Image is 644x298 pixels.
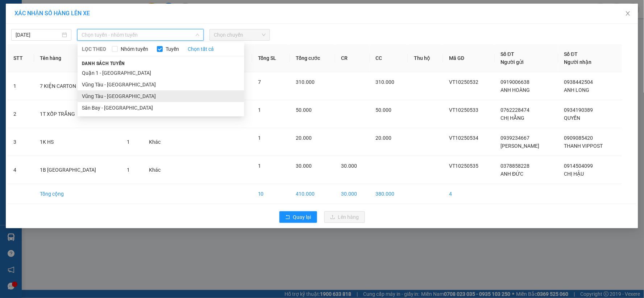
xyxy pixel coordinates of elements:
[564,107,593,113] span: 0934190389
[290,44,335,72] th: Tổng cước
[618,4,638,24] button: Close
[293,213,311,221] span: Quay lại
[324,211,365,223] button: uploadLên hàng
[34,184,121,204] td: Tổng cộng
[501,171,524,177] span: ANH ĐỨC
[564,171,584,177] span: CHỊ HẬU
[82,29,199,40] span: Chọn tuyến - nhóm tuyến
[376,79,395,85] span: 310.000
[78,67,244,79] li: Quận 1 - [GEOGRAPHIC_DATA]
[252,184,290,204] td: 10
[564,163,593,169] span: 0914504099
[78,102,244,114] li: Sân Bay - [GEOGRAPHIC_DATA]
[443,44,495,72] th: Mã GD
[564,135,593,141] span: 0909085420
[296,135,312,141] span: 20.000
[195,33,200,37] span: down
[501,51,515,57] span: Số ĐT
[16,31,61,39] input: 15/10/2025
[290,184,335,204] td: 410.000
[143,156,173,184] td: Khác
[408,44,443,72] th: Thu hộ
[501,115,525,121] span: CHỊ HẰNG
[163,45,182,53] span: Tuyến
[8,72,34,100] td: 1
[8,44,34,72] th: STT
[501,143,540,149] span: [PERSON_NAME]
[34,128,121,156] td: 1K HS
[34,44,121,72] th: Tên hàng
[341,163,357,169] span: 30.000
[127,139,130,145] span: 1
[501,107,530,113] span: 0762228474
[118,45,151,53] span: Nhóm tuyến
[449,107,478,113] span: VT10250533
[34,156,121,184] td: 1B [GEOGRAPHIC_DATA]
[443,184,495,204] td: 4
[14,10,90,17] span: XÁC NHẬN SỐ HÀNG LÊN XE
[188,45,214,53] a: Chọn tất cả
[449,135,478,141] span: VT10250534
[501,79,530,85] span: 0919006638
[78,90,244,102] li: Vũng Tàu - [GEOGRAPHIC_DATA]
[258,79,261,85] span: 7
[296,79,315,85] span: 310.000
[335,184,370,204] td: 30.000
[376,107,392,113] span: 50.000
[564,115,581,121] span: QUYỀN
[214,29,265,40] span: Chọn chuyến
[258,135,261,141] span: 1
[127,167,130,173] span: 1
[296,107,312,113] span: 50.000
[258,163,261,169] span: 1
[279,211,317,223] button: rollbackQuay lại
[258,107,261,113] span: 1
[296,163,312,169] span: 30.000
[370,44,408,72] th: CC
[8,156,34,184] td: 4
[501,87,530,93] span: ANH HOÀNG
[78,60,129,67] span: Danh sách tuyến
[564,51,578,57] span: Số ĐT
[370,184,408,204] td: 380.000
[285,215,290,220] span: rollback
[564,59,592,65] span: Người nhận
[564,79,593,85] span: 0938442504
[625,11,631,16] span: close
[564,143,603,149] span: THANH VIPPOST
[8,100,34,128] td: 2
[501,135,530,141] span: 0939234667
[78,79,244,90] li: Vũng Tàu - [GEOGRAPHIC_DATA]
[34,72,121,100] td: 7 KIỆN CARTON (nhẹ tay)
[449,163,478,169] span: VT10250535
[564,87,590,93] span: ANH LONG
[335,44,370,72] th: CR
[501,163,530,169] span: 0378858228
[8,128,34,156] td: 3
[34,100,121,128] td: 1T XỐP TRẮNG
[376,135,392,141] span: 20.000
[82,45,106,53] span: LỌC THEO
[252,44,290,72] th: Tổng SL
[449,79,478,85] span: VT10250532
[143,128,173,156] td: Khác
[501,59,524,65] span: Người gửi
